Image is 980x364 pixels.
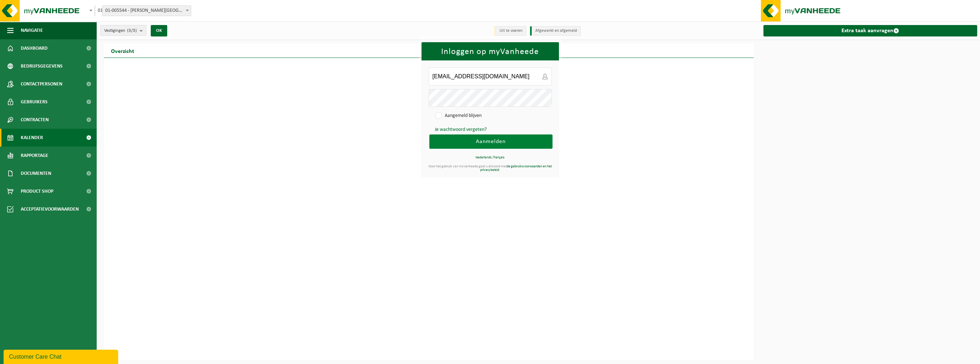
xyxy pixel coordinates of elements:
span: Bedrijfsgegevens [21,57,63,75]
h1: Inloggen op myVanheede [421,42,559,60]
div: Door het gebruik van myVanheede gaat u akkoord met . [421,165,559,172]
div: | [421,156,559,159]
span: Product Shop [21,182,53,200]
a: Nederlands [475,156,492,159]
span: Acceptatievoorwaarden [21,200,79,218]
span: Documenten [21,164,51,182]
span: Kalender [21,129,43,147]
a: Extra taak aanvragen [763,25,977,36]
li: Afgewerkt en afgemeld [530,26,581,36]
button: Aanmelden [429,134,552,149]
span: Dashboard [21,39,48,57]
h2: Overzicht [104,44,141,58]
a: Je wachtwoord vergeten? [435,127,487,132]
span: Aanmelden [476,139,506,144]
span: Vestigingen [104,25,137,36]
span: Gebruikers [21,93,48,111]
span: Contactpersonen [21,75,62,93]
span: Contracten [21,111,49,129]
a: de gebruiksvoorwaarden en het privacybeleid [480,164,552,172]
button: OK [151,25,167,36]
count: (3/3) [127,28,137,33]
label: Aangemeld blijven [434,110,487,121]
span: 01-005544 - JOFRAVAN - ELVERDINGE [95,6,105,16]
iframe: chat widget [4,348,120,364]
li: Uit te voeren [494,26,526,36]
span: 01-005544 - JOFRAVAN - ELVERDINGE [102,5,191,16]
span: Navigatie [21,21,43,39]
a: français [493,156,505,159]
span: 01-005544 - JOFRAVAN - ELVERDINGE [102,6,191,16]
input: E-mailadres [429,68,552,85]
button: Vestigingen(3/3) [100,25,146,36]
span: Rapportage [21,147,48,164]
